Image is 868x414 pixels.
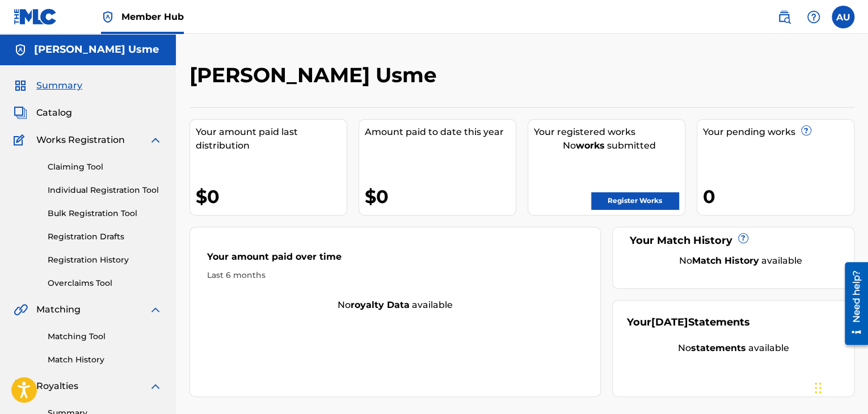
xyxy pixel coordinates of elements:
[534,139,685,153] div: No submitted
[48,184,162,196] a: Individual Registration Tool
[48,354,162,366] a: Match History
[14,303,28,316] img: Matching
[832,6,854,28] div: User Menu
[811,360,868,414] iframe: Chat Widget
[34,43,159,56] h5: Anderson Usme
[190,298,600,312] div: No available
[196,184,347,209] div: $0
[48,254,162,266] a: Registration History
[149,379,162,393] img: expand
[189,62,443,88] h2: [PERSON_NAME] Usme
[14,79,82,92] a: SummarySummary
[207,250,583,269] div: Your amount paid over time
[36,379,78,393] span: Royalties
[14,106,27,120] img: Catalog
[811,360,868,414] div: Widget de chat
[534,125,685,139] div: Your registered works
[627,315,750,330] div: Your Statements
[48,161,162,173] a: Claiming Tool
[14,133,28,147] img: Works Registration
[121,10,184,23] span: Member Hub
[777,10,791,24] img: search
[149,133,162,147] img: expand
[641,254,840,268] div: No available
[36,79,82,92] span: Summary
[627,341,840,355] div: No available
[591,192,679,209] a: Register Works
[14,9,57,25] img: MLC Logo
[703,125,854,139] div: Your pending works
[14,79,27,92] img: Summary
[48,231,162,243] a: Registration Drafts
[48,331,162,343] a: Matching Tool
[101,10,115,24] img: Top Rightsholder
[48,277,162,289] a: Overclaims Tool
[14,43,27,57] img: Accounts
[692,255,759,266] strong: Match History
[351,299,410,310] strong: royalty data
[703,184,854,209] div: 0
[807,10,820,24] img: help
[802,126,811,135] span: ?
[836,258,868,349] iframe: Resource Center
[365,184,516,209] div: $0
[739,234,748,243] span: ?
[651,316,688,328] span: [DATE]
[36,303,81,316] span: Matching
[627,233,840,248] div: Your Match History
[691,343,746,353] strong: statements
[815,371,821,405] div: Arrastrar
[14,379,27,393] img: Royalties
[149,303,162,316] img: expand
[14,106,72,120] a: CatalogCatalog
[48,208,162,219] a: Bulk Registration Tool
[773,6,795,28] a: Public Search
[36,133,125,147] span: Works Registration
[196,125,347,153] div: Your amount paid last distribution
[576,140,605,151] strong: works
[365,125,516,139] div: Amount paid to date this year
[207,269,583,281] div: Last 6 months
[36,106,72,120] span: Catalog
[802,6,825,28] div: Help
